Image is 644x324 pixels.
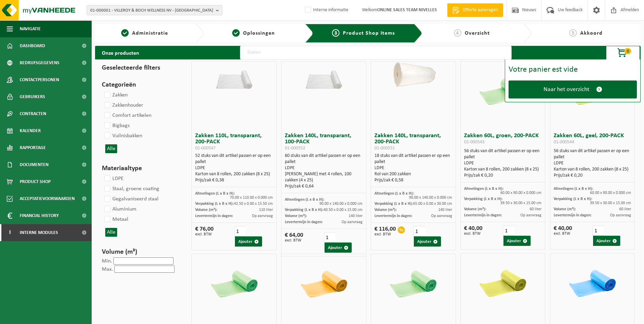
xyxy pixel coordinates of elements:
[102,247,179,257] h3: Volume (m³)
[374,132,441,151] font: Zakken 140L, transparant, 200-PACK
[413,202,452,206] span: 65.00 x 0.00 x 30.00 cm
[461,7,500,14] span: Offerte aanvragen
[596,239,611,243] font: Ajouter
[426,29,518,37] a: 4Overzicht
[102,267,113,272] label: Max.
[569,29,577,37] span: 5
[362,7,437,13] font: Welkom
[554,187,593,191] span: Afmetingen (L x B x H):
[554,207,576,211] span: Volume (m³):
[554,160,631,166] div: LDPE
[20,207,59,224] span: Financial History
[20,122,41,139] span: Kalender
[374,177,452,183] div: Prijs/zak € 0,58
[235,236,262,247] button: Ajouter
[259,208,273,212] span: 110 liter
[342,220,363,224] span: Op aanvraag
[318,29,409,37] a: 3Product Shop Items
[590,201,631,205] span: 39.50 x 30.00 x 15.00 cm
[103,110,151,121] label: Comfort artikelen
[90,5,213,16] span: 01-000001 - VILLEROY & BOCH WELLNESS NV - [GEOGRAPHIC_DATA]
[295,61,353,90] img: 01-000552
[195,171,273,177] div: Karton van 8 rollen, 200 zakken (8 x 25)
[619,207,631,211] span: 60 liter
[324,232,335,242] input: 1
[474,61,532,119] img: 01-000543
[554,173,631,179] div: Prijs/zak € 0,20
[535,29,637,37] a: 5Akkoord
[285,165,363,171] div: LDPE
[474,253,532,311] img: 01-000554
[374,153,450,164] font: 18 stuks van dit artikel passen er op een pallet
[20,173,51,190] span: Product Shop
[238,239,253,244] font: Ajouter
[102,63,179,73] h3: Geselecteerde filters
[464,140,484,145] span: 01-000543
[132,31,168,36] span: Administratie
[7,224,13,241] span: I
[103,194,159,204] label: Gegalvaniseerd staal
[325,242,352,253] button: Ajouter
[464,166,542,173] div: Karton van 8 rollen, 200 zakken (8 x 25)
[554,197,592,201] span: Verpakking (L x B x H):
[195,226,214,232] font: € 76,00
[295,254,353,312] img: 01-000549
[102,163,179,174] h3: Materiaaltype
[509,80,637,98] a: Naar het overzicht
[207,29,299,37] a: 2Oplossingen
[195,202,234,206] span: Verpakking (L x B x H):
[507,239,521,243] font: Ajouter
[500,201,541,205] span: 39.50 x 30.00 x 15.00 cm
[20,156,49,173] span: Documenten
[464,213,502,217] span: Levertermijn in dagen:
[20,54,59,71] span: Bedrijfsgegevens
[374,208,397,212] span: Volume (m³):
[593,236,620,246] button: Ajouter
[20,190,75,207] span: Acceptatievoorwaarden
[285,183,363,190] div: Prijs/zak € 0,64
[554,225,572,232] font: € 40,00
[554,140,574,145] span: 01-000544
[610,213,631,217] span: Op aanvraag
[103,90,128,100] label: Zakken
[454,29,461,37] span: 4
[87,5,222,15] button: 01-000001 - VILLEROY & BOCH WELLNESS NV - [GEOGRAPHIC_DATA]
[103,174,124,184] label: LDPE
[530,207,541,211] span: 60 liter
[580,31,603,36] span: Akkoord
[20,37,45,54] span: Dashboard
[20,105,46,122] span: Contracten
[374,165,452,171] div: LDPE
[195,177,273,183] div: Prijs/zak € 0,38
[374,232,396,236] span: excl. BTW
[438,208,452,212] span: 140 liter
[503,226,514,236] input: 1
[464,160,542,166] div: LDPE
[285,171,363,183] div: [PERSON_NAME] met 4 rollen, 100 zakken (4 x 25)
[374,171,452,177] div: Rol van 200 zakken
[554,148,629,160] font: 56 stuks van dit artikel passen er op een pallet
[285,220,323,224] span: Levertermijn in dagen:
[464,197,502,201] span: Verpakking (L x B x H):
[20,88,45,105] span: Gebruikers
[252,214,273,218] span: Op aanvraag
[303,5,348,15] label: Interne informatie
[195,208,217,212] span: Volume (m³):
[554,166,631,173] div: Karton van 8 rollen, 200 zakken (8 x 25)
[102,258,112,264] label: Min.
[554,132,624,145] font: Zakken 60L, geel, 200-PACK
[554,213,591,217] span: Levertermijn in dagen:
[234,226,246,236] input: 1
[103,214,128,224] label: Metaal
[20,139,46,156] span: Rapportage
[121,29,129,37] span: 1
[195,146,216,151] span: 01-000547
[544,86,589,93] span: Naar het overzicht
[230,196,273,200] span: 70.00 x 110.00 x 0.000 cm
[20,71,59,88] span: Contactpersonen
[464,232,482,236] span: excl. BTW
[417,239,431,244] font: Ajouter
[105,228,117,237] button: Alle
[103,100,143,110] label: Zakkenhouder
[464,187,503,191] span: Afmetingen (L x B x H):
